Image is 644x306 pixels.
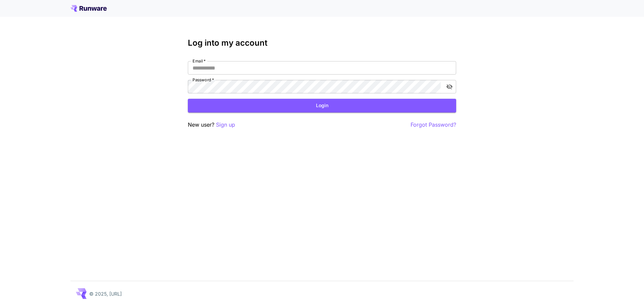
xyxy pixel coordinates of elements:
[188,121,235,129] p: New user?
[89,290,122,297] p: © 2025, [URL]
[193,77,214,83] label: Password
[411,121,456,129] button: Forgot Password?
[443,81,455,93] button: toggle password visibility
[188,38,456,48] h3: Log into my account
[193,58,206,64] label: Email
[188,99,456,113] button: Login
[216,121,235,129] button: Sign up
